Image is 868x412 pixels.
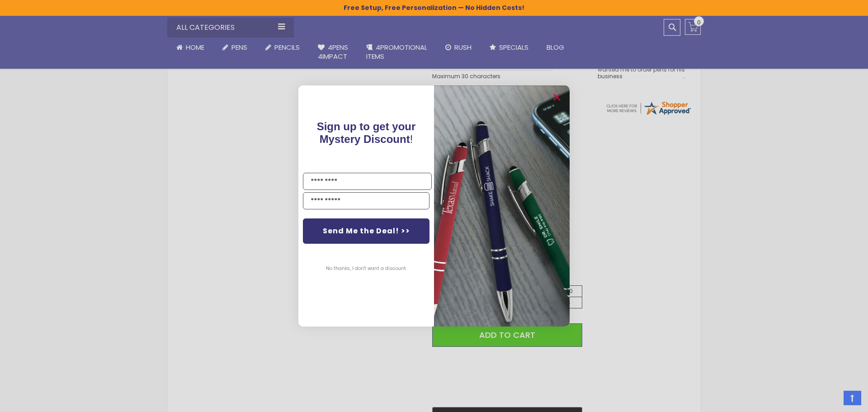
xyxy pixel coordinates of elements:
button: No thanks, I don't want a discount. [321,257,411,280]
img: pop-up-image [434,85,570,327]
button: Send Me the Deal! >> [303,218,429,244]
span: ! [317,120,416,145]
span: Sign up to get your Mystery Discount [317,120,416,145]
button: Close dialog [550,90,564,104]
